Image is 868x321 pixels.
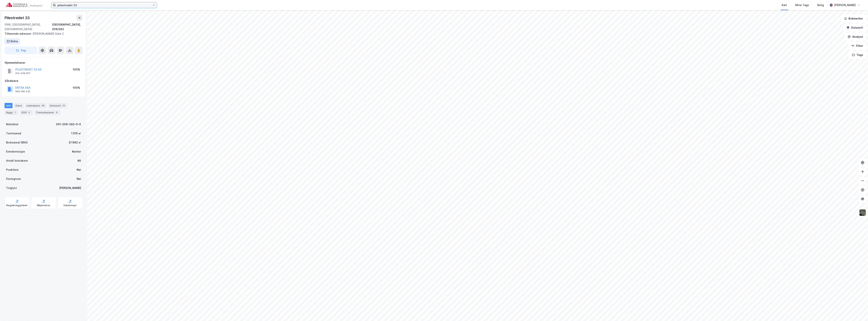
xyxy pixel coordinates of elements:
div: Saksinnsyn [64,204,77,207]
div: 46 [77,158,81,163]
div: [PERSON_NAME] [59,186,81,190]
div: [PERSON_NAME] Gate 2 [5,31,79,36]
div: ESG [20,110,33,115]
div: Miljøstatus [37,204,50,207]
input: Søk på adresse, matrikkel, gårdeiere, leietakere eller personer [56,2,152,8]
div: Info [5,103,12,108]
div: Entra [11,39,18,44]
img: 9k= [859,209,866,216]
div: 5 [27,110,31,114]
div: Punktleie [6,168,19,172]
div: Datasett [48,103,67,108]
div: Nei [77,168,81,172]
div: Hjemmelshaver [5,60,82,65]
button: Tags [849,51,866,59]
div: 1 [13,110,17,114]
div: Eiendomstype [6,149,25,154]
div: Festegrunn [6,177,21,181]
div: [PERSON_NAME] [834,3,856,7]
button: Bokmerker [841,15,866,22]
span: Tilhørende adresser: [5,32,33,35]
div: 914 438 667 [15,72,30,75]
div: 14 [62,104,66,107]
div: Matrikkel [6,122,18,127]
img: cushman-wakefield-realkapital-logo.202ea83816669bd177139c58696a8fa1.svg [6,2,42,8]
button: Analyse [845,33,866,41]
div: Tomteareal [6,131,21,136]
div: 21 992 ㎡ [69,140,81,145]
div: Nei [77,177,81,181]
div: Bolig [817,3,824,7]
div: Tinglyst [6,186,17,190]
div: Eiere [14,103,23,108]
button: Datasett [843,24,866,31]
div: Transaksjoner [34,110,60,115]
button: Tag [5,47,37,54]
div: Mine Tags [796,3,809,7]
div: 999 296 432 [15,90,30,93]
div: Reguleringsplaner [6,204,28,207]
div: Leietakere [25,103,47,108]
div: [GEOGRAPHIC_DATA], 209/382 [52,22,83,31]
div: Antall leietakere [6,158,28,163]
div: 100% [73,67,80,72]
div: 100% [73,85,80,90]
div: Kontrollprogram for chat [849,303,868,321]
div: Pilestredet 33 [5,15,30,21]
div: 301-209-382-0-0 [56,122,81,127]
div: 1 515 ㎡ [71,131,81,136]
div: Bygg [5,110,19,115]
iframe: Chat Widget [849,303,868,321]
div: 46 [41,104,45,107]
div: Kontor [72,149,81,154]
div: Bruksareal (BRA) [6,140,28,145]
div: 0166, [GEOGRAPHIC_DATA], [GEOGRAPHIC_DATA] [5,22,52,31]
div: Gårdeiere [5,79,82,83]
button: Filter [848,42,866,50]
div: Kart [782,3,787,7]
div: 6 [55,110,59,114]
